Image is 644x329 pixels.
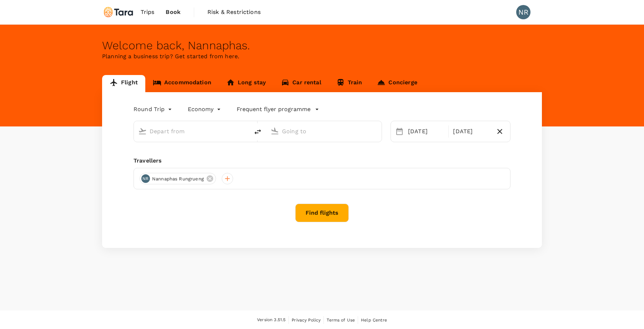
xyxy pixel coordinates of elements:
[516,5,530,19] div: NR
[237,105,311,114] p: Frequent flyer programme
[361,316,387,324] a: Help Centre
[134,156,510,165] div: Travellers
[237,105,319,114] button: Frequent flyer programme
[141,8,155,16] span: Trips
[188,104,222,115] div: Economy
[361,318,387,323] span: Help Centre
[140,173,216,184] div: NRNannaphas Rungrueng
[141,174,150,183] div: NR
[102,39,542,52] div: Welcome back , Nannaphas .
[327,316,355,324] a: Terms of Use
[329,75,370,92] a: Train
[327,318,355,323] span: Terms of Use
[282,126,367,137] input: Going to
[148,175,208,183] span: Nannaphas Rungrueng
[295,204,349,222] button: Find flights
[219,75,273,92] a: Long stay
[150,126,234,137] input: Depart from
[102,52,542,61] p: Planning a business trip? Get started from here.
[145,75,219,92] a: Accommodation
[166,8,181,16] span: Book
[273,75,329,92] a: Car rental
[450,124,492,139] div: [DATE]
[405,124,447,139] div: [DATE]
[292,316,321,324] a: Privacy Policy
[377,130,378,132] button: Open
[249,123,266,140] button: delete
[102,75,145,92] a: Flight
[134,104,173,115] div: Round Trip
[102,4,135,20] img: Tara Climate Ltd
[292,318,321,323] span: Privacy Policy
[207,8,261,16] span: Risk & Restrictions
[244,130,246,132] button: Open
[369,75,424,92] a: Concierge
[257,316,286,324] span: Version 3.51.5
